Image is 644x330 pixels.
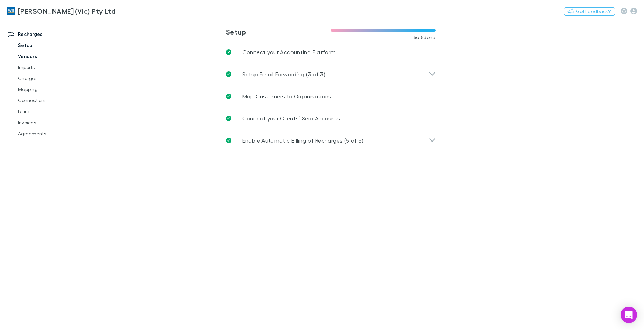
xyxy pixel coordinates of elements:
[242,114,340,123] p: Connect your Clients’ Xero Accounts
[220,41,441,63] a: Connect your Accounting Platform
[242,92,331,100] p: Map Customers to Organisations
[220,107,441,129] a: Connect your Clients’ Xero Accounts
[220,63,441,85] div: Setup Email Forwarding (3 of 3)
[226,28,331,36] h3: Setup
[11,106,93,117] a: Billing
[621,307,637,323] div: Open Intercom Messenger
[11,128,93,139] a: Agreements
[220,85,441,107] a: Map Customers to Organisations
[242,48,336,56] p: Connect your Accounting Platform
[3,3,119,19] a: [PERSON_NAME] (Vic) Pty Ltd
[18,7,115,15] h3: [PERSON_NAME] (Vic) Pty Ltd
[1,29,93,40] a: Recharges
[11,40,93,51] a: Setup
[220,129,441,152] div: Enable Automatic Billing of Recharges (5 of 5)
[242,136,364,145] p: Enable Automatic Billing of Recharges (5 of 5)
[414,35,436,40] span: 5 of 5 done
[11,117,93,128] a: Invoices
[11,62,93,73] a: Imports
[242,70,325,78] p: Setup Email Forwarding (3 of 3)
[11,73,93,84] a: Charges
[11,51,93,62] a: Vendors
[7,7,15,15] img: William Buck (Vic) Pty Ltd's Logo
[11,84,93,95] a: Mapping
[564,7,615,16] button: Got Feedback?
[11,95,93,106] a: Connections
